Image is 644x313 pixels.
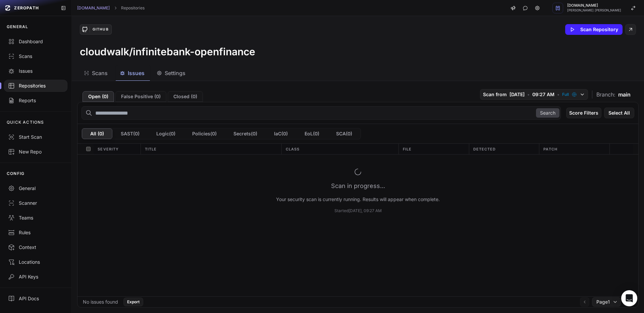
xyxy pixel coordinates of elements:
[621,290,637,306] div: Open Intercom Messenger
[8,148,63,155] div: New Repo
[115,91,166,102] button: False Positive (0)
[7,24,28,29] p: GENERAL
[8,53,63,60] div: Scans
[8,244,63,251] div: Context
[77,5,145,11] nav: breadcrumb
[566,108,601,118] button: Score Filters
[83,91,114,102] button: Open (0)
[8,214,63,221] div: Teams
[276,196,440,203] p: Your security scan is currently running. Results will appear when complete.
[562,92,569,97] span: Full
[557,91,559,98] span: •
[148,128,184,139] button: Logic(0)
[8,273,63,280] div: API Keys
[469,144,539,154] div: Detected
[8,295,63,302] div: API Docs
[8,185,63,192] div: General
[92,69,108,77] span: Scans
[8,134,63,140] div: Start Scan
[334,208,382,213] p: Started [DATE], 09:27 AM
[536,108,559,118] button: Search
[281,144,398,154] div: Class
[328,128,361,139] button: SCA(0)
[3,3,55,13] a: ZEROPATH
[565,24,623,35] button: Scan Repository
[8,229,63,236] div: Rules
[14,5,39,11] span: ZEROPATH
[8,259,63,265] div: Locations
[592,297,621,307] button: Page1
[532,91,554,98] span: 09:27 AM
[266,128,296,139] button: IaC(0)
[8,82,63,89] div: Repositories
[483,91,507,98] span: Scan from
[77,5,110,11] a: [DOMAIN_NAME]
[8,38,63,45] div: Dashboard
[90,26,111,33] div: GitHub
[331,181,385,191] p: Scan in progress...
[141,144,281,154] div: Title
[296,128,328,139] button: EoL(0)
[8,200,63,206] div: Scanner
[121,5,145,11] a: Repositories
[225,128,266,139] button: Secrets(0)
[596,90,615,99] span: Branch:
[527,91,530,98] span: •
[398,144,469,154] div: File
[7,171,24,176] p: CONFIG
[8,97,63,104] div: Reports
[539,144,609,154] div: Patch
[112,128,148,139] button: SAST(0)
[509,91,525,98] span: [DATE]
[123,298,143,306] button: Export
[596,299,610,305] span: Page 1
[567,4,621,7] span: [DOMAIN_NAME]
[113,6,118,10] svg: chevron right,
[618,90,631,99] span: main
[604,108,634,118] button: Select All
[7,120,44,125] p: QUICK ACTIONS
[80,46,255,58] h3: cloudwalk/infinitebank-openfinance
[184,128,225,139] button: Policies(0)
[480,89,588,100] button: Scan from [DATE] • 09:27 AM • Full
[83,299,118,305] div: No issues found
[165,69,185,77] span: Settings
[567,9,621,12] span: [PERSON_NAME] [PERSON_NAME]
[82,128,112,139] button: All (0)
[128,69,145,77] span: Issues
[168,91,203,102] button: Closed (0)
[8,68,63,74] div: Issues
[94,144,141,154] div: Severity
